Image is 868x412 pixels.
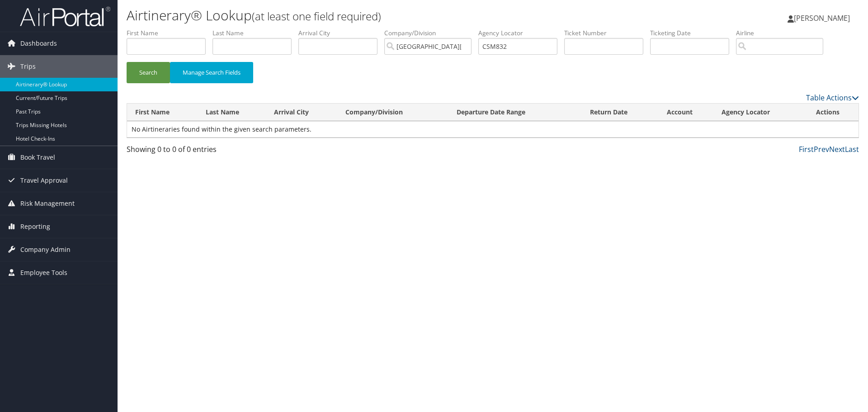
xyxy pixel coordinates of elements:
[337,104,448,121] th: Company/Division
[659,104,713,121] th: Account: activate to sort column ascending
[127,144,300,159] div: Showing 0 to 0 of 0 entries
[170,62,253,83] button: Manage Search Fields
[829,144,845,154] a: Next
[252,9,381,24] small: (at least one field required)
[127,6,615,25] h1: Airtinerary® Lookup
[806,93,859,103] a: Table Actions
[650,28,736,38] label: Ticketing Date
[20,192,75,215] span: Risk Management
[198,104,266,121] th: Last Name: activate to sort column ascending
[814,144,829,154] a: Prev
[20,261,67,284] span: Employee Tools
[266,104,337,121] th: Arrival City: activate to sort column ascending
[736,28,830,38] label: Airline
[582,104,659,121] th: Return Date: activate to sort column ascending
[20,169,68,192] span: Travel Approval
[20,238,71,261] span: Company Admin
[794,13,850,23] span: [PERSON_NAME]
[298,28,384,38] label: Arrival City
[20,6,110,27] img: airportal-logo.png
[808,104,859,121] th: Actions
[448,104,582,121] th: Departure Date Range: activate to sort column ascending
[384,28,478,38] label: Company/Division
[788,5,859,32] a: [PERSON_NAME]
[799,144,814,154] a: First
[127,121,859,137] td: No Airtineraries found within the given search parameters.
[212,28,298,38] label: Last Name
[127,62,170,83] button: Search
[713,104,808,121] th: Agency Locator: activate to sort column ascending
[20,32,57,55] span: Dashboards
[127,28,212,38] label: First Name
[564,28,650,38] label: Ticket Number
[20,146,55,169] span: Book Travel
[20,55,36,78] span: Trips
[845,144,859,154] a: Last
[127,104,198,121] th: First Name: activate to sort column ascending
[478,28,564,38] label: Agency Locator
[20,215,50,238] span: Reporting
